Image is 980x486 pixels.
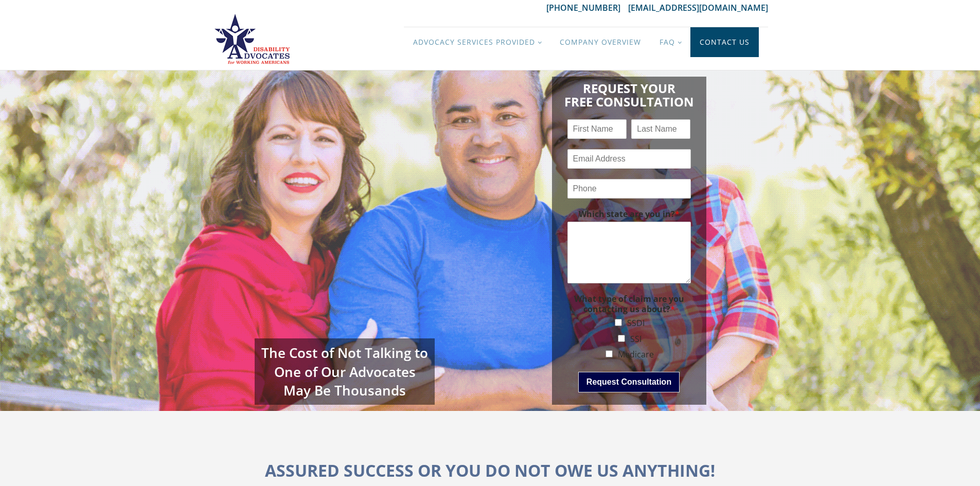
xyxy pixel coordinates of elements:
label: SSI [630,333,642,345]
h1: Request Your Free Consultation [564,77,694,109]
a: FAQ [650,27,690,57]
a: Contact Us [690,27,759,57]
a: [EMAIL_ADDRESS][DOMAIN_NAME] [628,2,768,13]
input: Email Address [567,149,691,169]
h1: ASSURED SUCCESS OR YOU DO NOT OWE US ANYTHING! [265,457,715,483]
label: SSDI [627,317,645,329]
label: What type of claim are you contacting us about? [567,294,691,315]
button: Request Consultation [578,372,680,392]
input: Phone [567,179,691,199]
a: Advocacy Services Provided [404,27,550,57]
input: First Name [567,119,627,139]
a: Company Overview [550,27,650,57]
div: The Cost of Not Talking to One of Our Advocates May Be Thousands [255,338,435,405]
label: Which state are you in? [567,209,691,220]
input: Last Name [631,119,690,139]
a: [PHONE_NUMBER] [546,2,628,13]
label: Medicare [618,349,654,360]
